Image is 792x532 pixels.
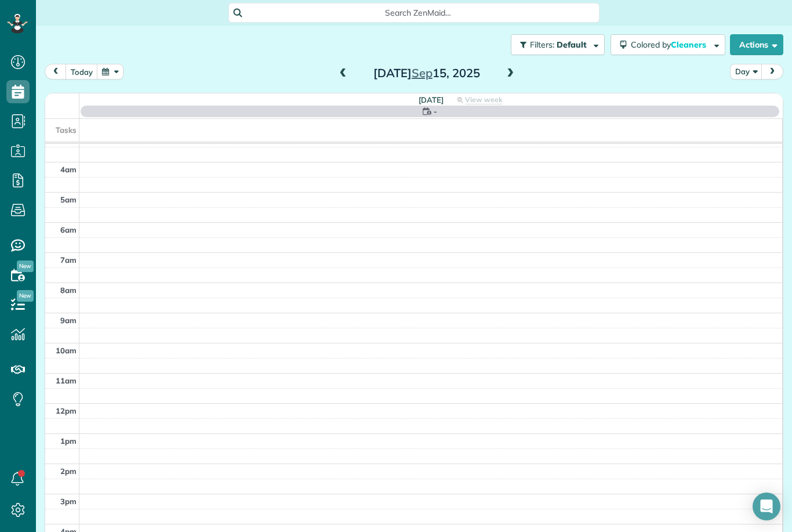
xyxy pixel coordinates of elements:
span: 4am [60,165,77,174]
span: 7am [60,255,77,265]
span: 11am [56,376,77,385]
span: Cleaners [671,39,708,50]
h2: [DATE] 15, 2025 [354,67,499,79]
span: Tasks [56,125,77,135]
span: 10am [56,346,77,355]
span: [DATE] [419,95,444,104]
span: 1pm [60,436,77,446]
span: 6am [60,225,77,234]
span: - [434,106,437,117]
a: Filters: Default [505,34,605,55]
span: New [17,260,34,272]
span: 5am [60,195,77,204]
button: next [761,64,783,79]
button: prev [45,64,67,79]
span: 9am [60,316,77,325]
span: 8am [60,285,77,295]
span: New [17,290,34,302]
div: Open Intercom Messenger [753,493,780,520]
span: 12pm [56,406,77,415]
button: Colored byCleaners [611,34,725,55]
span: Filters: [530,39,554,50]
button: Actions [730,34,783,55]
span: 3pm [60,497,77,506]
span: Sep [412,66,433,80]
button: Filters: Default [511,34,605,55]
span: View week [465,95,502,104]
span: 2pm [60,466,77,476]
span: Colored by [631,39,710,50]
button: today [66,64,98,79]
span: Default [557,39,587,50]
button: Day [730,64,762,79]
